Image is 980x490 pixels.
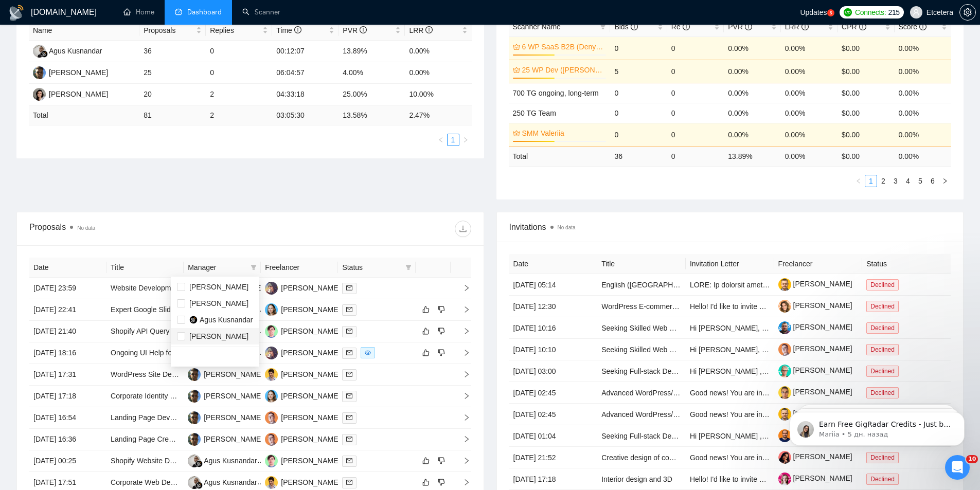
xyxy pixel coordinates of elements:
a: 2 [878,175,889,187]
img: c1qvStQl1zOZ1p4JlAqOAgVKIAP2zxwJfXq9-5qzgDvfiznqwN5naO0dlR9WjNt14c [778,473,791,485]
a: AP[PERSON_NAME] [188,413,263,421]
li: Next Page [459,134,472,146]
a: [PERSON_NAME] [778,474,852,482]
th: Invitation Letter [686,254,774,274]
span: Scanner Name [513,23,561,31]
button: dislike [435,347,448,359]
img: gigradar-bm.png [195,482,203,489]
span: CPR [842,23,866,31]
span: filter [403,260,414,275]
img: AL [265,411,278,424]
td: 0.00% [781,83,838,103]
span: No data [77,225,95,231]
span: dislike [438,457,445,465]
td: 0.00% [724,37,780,60]
a: 6 WP SaaS B2B (Denys Sv) [522,41,604,52]
td: $0.00 [838,123,894,146]
img: VY [265,390,278,403]
a: PS[PERSON_NAME] [265,348,340,356]
button: right [459,134,472,146]
a: 3 [890,175,901,187]
a: DB[PERSON_NAME] Bronfain [265,370,369,378]
div: [PERSON_NAME] [204,369,263,380]
a: WordPress Site Development from Existing Sitebuilder Site [111,370,299,378]
span: mail [346,414,352,421]
a: Corporate Identity & Branding for Lighting Company in [US_STATE] [111,392,326,400]
span: mail [346,458,352,464]
span: Declined [866,279,899,291]
span: user [913,9,920,16]
div: [PERSON_NAME] [281,325,340,337]
button: like [420,347,432,359]
td: 0.00% [781,123,838,146]
span: Declined [866,474,899,485]
img: AP [188,411,201,424]
li: Previous Page [852,175,865,187]
span: setting [960,8,975,16]
td: 4.00% [338,62,405,84]
td: 0 [610,123,667,146]
iframe: Intercom notifications сообщение [774,390,980,462]
button: setting [959,4,976,21]
th: Proposals [139,21,206,41]
td: 0 [667,37,724,60]
img: 0HZm5+FzCBguwLTpFOMAAAAASUVORK5CYII= [189,316,198,324]
td: 81 [139,105,206,125]
span: dislike [438,305,445,314]
li: 1 [447,134,459,146]
li: Previous Page [435,134,447,146]
li: Next Page [939,175,951,187]
text: 5 [829,11,832,15]
span: filter [600,24,606,30]
span: Updates [800,8,827,16]
span: Dashboard [187,8,222,16]
a: [PERSON_NAME] [778,344,852,353]
td: 36 [610,146,667,166]
td: 0.00% [724,60,780,83]
a: Expert Google Slides Designer Needed for Editing Pitch Deck Slides [111,305,329,314]
span: info-circle [859,23,866,30]
a: 1 [448,134,459,146]
div: [PERSON_NAME] [281,412,340,423]
span: Declined [866,301,899,312]
td: 25 [139,62,206,84]
span: filter [248,260,259,275]
span: mail [346,371,352,377]
button: dislike [435,476,448,488]
th: Status [862,254,951,274]
a: AP[PERSON_NAME] [188,391,263,400]
td: 0.00% [781,60,838,83]
td: 13.89% [338,41,405,62]
span: No data [558,225,576,230]
div: Agus Kusnandar [204,455,257,466]
a: 250 TG Team [513,109,556,117]
span: crown [513,66,520,74]
td: 2.47 % [405,105,471,125]
td: 0.00% [895,37,951,60]
span: right [462,137,469,143]
td: 00:12:07 [272,41,338,62]
img: upwork-logo.png [844,8,852,16]
a: Landing Page Developer — Conversion-Optimized, World-Class Design [111,413,340,422]
td: 13.89 % [724,146,780,166]
td: 0.00% [405,41,471,62]
a: Declined [866,302,903,310]
a: AP[PERSON_NAME] [33,68,108,76]
span: info-circle [631,23,638,30]
button: right [939,175,951,187]
p: Message from Mariia, sent 5 дн. назад [45,40,177,49]
td: $ 0.00 [838,146,894,166]
span: [PERSON_NAME] [189,299,248,307]
img: gigradar-bm.png [195,460,203,467]
td: 36 [139,41,206,62]
td: $0.00 [838,103,894,123]
a: Declined [866,475,903,483]
span: info-circle [801,23,809,30]
img: DM [265,325,278,338]
span: Time [276,26,301,34]
button: left [852,175,865,187]
img: TT [33,88,46,101]
th: Name [29,21,139,41]
a: Website Development for Startup Company [111,284,250,292]
span: like [422,457,430,465]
